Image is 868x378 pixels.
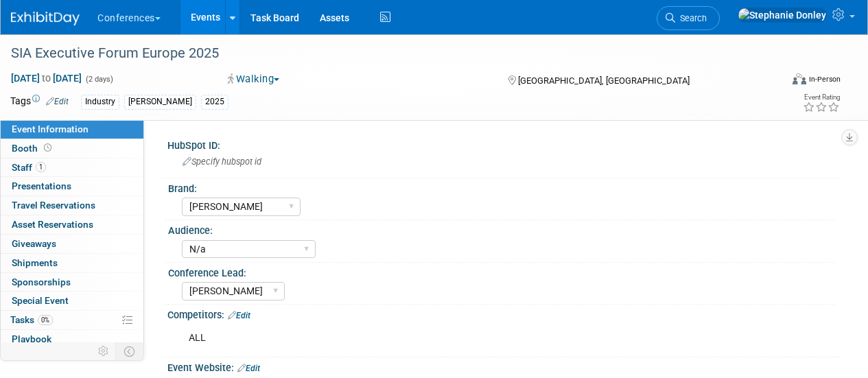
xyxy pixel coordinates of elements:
[719,71,841,92] div: Event Format
[179,324,707,352] div: ALL
[10,314,53,325] span: Tasks
[1,235,143,253] a: Giveaways
[1,120,143,139] a: Event Information
[46,97,69,106] a: Edit
[92,342,116,360] td: Personalize Event Tab Strip
[1,139,143,158] a: Booth
[1,330,143,349] a: Playbook
[167,135,841,152] div: HubSpot ID:
[38,315,53,325] span: 0%
[116,342,144,360] td: Toggle Event Tabs
[11,12,80,25] img: ExhibitDay
[675,13,707,23] span: Search
[167,305,841,322] div: Competitors:
[793,73,806,84] img: Format-Inperson.png
[40,73,53,84] span: to
[12,257,58,268] span: Shipments
[124,95,196,109] div: [PERSON_NAME]
[10,94,69,110] td: Tags
[1,196,143,215] a: Travel Reservations
[10,72,82,84] span: [DATE] [DATE]
[12,238,56,249] span: Giveaways
[12,276,71,287] span: Sponsorships
[657,6,720,30] a: Search
[81,95,119,109] div: Industry
[201,95,228,109] div: 2025
[6,41,770,66] div: SIA Executive Forum Europe 2025
[183,156,261,167] span: Specify hubspot id
[12,180,71,191] span: Presentations
[237,364,260,373] a: Edit
[12,200,95,211] span: Travel Reservations
[12,219,93,230] span: Asset Reservations
[803,94,840,101] div: Event Rating
[228,311,250,320] a: Edit
[1,177,143,196] a: Presentations
[1,158,143,177] a: Staff1
[1,273,143,292] a: Sponsorships
[12,333,51,344] span: Playbook
[1,311,143,329] a: Tasks0%
[167,357,841,375] div: Event Website:
[12,123,89,134] span: Event Information
[518,75,690,86] span: [GEOGRAPHIC_DATA], [GEOGRAPHIC_DATA]
[12,143,54,154] span: Booth
[223,72,285,86] button: Walking
[1,215,143,234] a: Asset Reservations
[41,143,54,153] span: Booth not reserved yet
[12,295,69,306] span: Special Event
[168,263,834,280] div: Conference Lead:
[84,75,113,84] span: (2 days)
[1,254,143,272] a: Shipments
[168,220,834,237] div: Audience:
[1,292,143,310] a: Special Event
[36,162,46,172] span: 1
[12,162,46,173] span: Staff
[808,74,841,84] div: In-Person
[738,8,827,23] img: Stephanie Donley
[168,178,834,196] div: Brand:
